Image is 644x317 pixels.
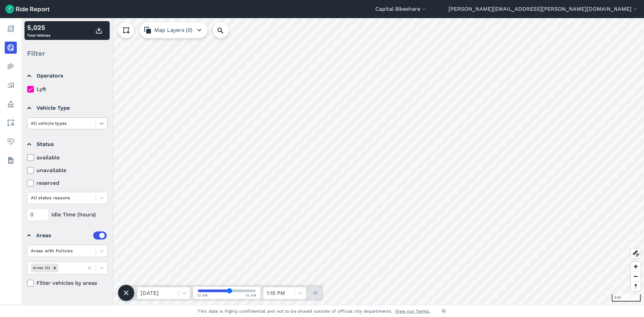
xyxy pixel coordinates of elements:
[27,99,107,117] summary: Vehicle Type
[27,22,50,39] div: Total Vehicles
[448,5,639,13] button: [PERSON_NAME][EMAIL_ADDRESS][PERSON_NAME][DOMAIN_NAME]
[5,79,17,91] a: Analyze
[213,22,239,38] input: Search Location or Vehicles
[27,226,107,245] summary: Areas
[631,262,641,271] button: Zoom in
[31,264,51,272] div: Areas (0)
[21,18,644,305] canvas: Map
[631,281,641,291] button: Reset bearing to north
[27,135,107,154] summary: Status
[51,264,58,272] div: Remove Areas (0)
[5,98,17,110] a: Policy
[36,231,107,240] div: Areas
[197,293,208,298] span: 12 AM
[5,117,17,129] a: Areas
[5,136,17,148] a: Health
[27,179,108,187] label: reserved
[24,43,110,64] div: Filter
[27,279,108,287] label: Filter vehicles by areas
[5,5,50,13] img: Ride Report
[375,5,427,13] button: Capital Bikeshare
[27,209,108,221] div: Idle Time (hours)
[140,22,207,38] button: Map Layers (0)
[27,85,108,93] label: Lyft
[27,22,50,33] div: 5,025
[5,60,17,72] a: Heatmaps
[27,66,107,85] summary: Operators
[27,166,108,174] label: unavailable
[612,294,641,302] div: 3 mi
[631,271,641,281] button: Zoom out
[395,308,430,314] a: View our Terms.
[5,42,17,54] a: Realtime
[27,154,108,162] label: available
[5,23,17,35] a: Report
[5,154,17,166] a: Datasets
[246,293,257,298] span: 12 AM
